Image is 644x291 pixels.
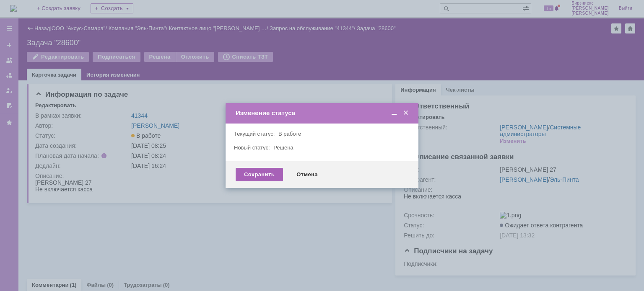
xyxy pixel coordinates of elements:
[273,144,293,151] span: Решена
[390,109,398,117] span: Свернуть (Ctrl + M)
[236,109,410,117] div: Изменение статуса
[234,131,275,137] label: Текущий статус:
[234,144,270,151] label: Новый статус:
[402,109,410,117] span: Закрыть
[278,131,301,137] span: В работе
